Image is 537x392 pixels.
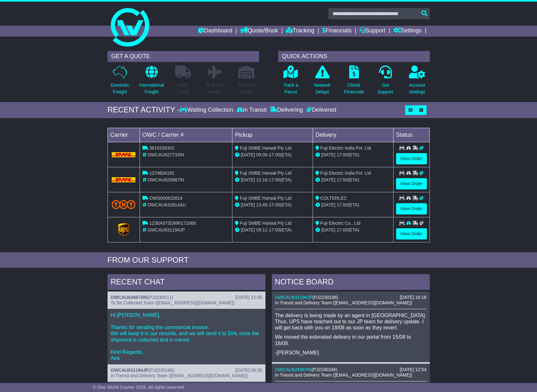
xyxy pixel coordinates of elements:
[235,295,262,300] div: [DATE] 12:45
[275,295,427,300] div: ( )
[275,350,427,356] p: -[PERSON_NAME]
[275,312,427,331] p: The delivery is being made by an agent in [GEOGRAPHIC_DATA]. Thus, UPS have reached out to our JP...
[147,177,184,182] span: OWCAU626887IN
[394,26,422,37] a: Settings
[322,26,351,37] a: Financials
[147,227,185,232] span: OWCAU631194JP
[305,107,336,114] div: Delivered
[337,227,348,232] span: 17:00
[149,295,172,300] span: PJ2240011
[111,300,235,305] span: To Be Collected Team ([EMAIL_ADDRESS][DOMAIN_NAME])
[240,145,291,151] span: Fuji SMBE Harwal Pty Ltd
[149,196,183,201] span: OWS000632614
[140,128,232,142] td: OWC / Carrier #
[278,51,430,62] div: QUICK ACTIONS
[275,367,427,372] div: ( )
[321,177,335,182] span: [DATE]
[235,202,310,208] div: - (ETA)
[314,295,337,300] span: PJ2230188
[343,65,364,99] a: CheckFinancials
[256,152,267,157] span: 09:00
[241,227,255,232] span: [DATE]
[321,227,335,232] span: [DATE]
[396,178,427,189] a: View Order
[147,152,184,157] span: OWCAU627733IN
[283,82,298,95] p: Track a Parcel
[110,65,129,99] a: DomesticFreight
[321,202,335,207] span: [DATE]
[400,295,426,300] div: [DATE] 16:16
[344,82,364,95] p: Check Financials
[275,295,313,300] a: OWCAU631194JP
[112,200,136,209] img: TNT_Domestic.png
[316,202,391,208] div: (ETA)
[240,221,291,226] span: Fuji SMBE Harwal Pty Ltd
[286,26,314,37] a: Tracking
[313,128,393,142] td: Delivery
[139,82,164,95] p: International Freight
[111,312,262,362] p: Hi [PERSON_NAME], Thanks for sending the commercial invoice. We will keep it in our records, and ...
[272,274,430,292] div: NOTICE BOARD
[275,367,312,372] a: OWCAU626887IN
[93,385,186,390] span: © One World Courier 2025. All rights reserved.
[256,202,267,207] span: 13:45
[235,177,310,183] div: - (ETA)
[108,105,180,115] div: RECENT ACTIVITY -
[111,368,149,373] a: OWCAU631194JP
[256,227,267,232] span: 09:11
[118,223,129,236] img: GetCarrierServiceLogo
[316,152,391,158] div: (ETA)
[238,82,255,95] p: Air / Sea Depot
[314,65,331,99] a: NetworkDelays
[316,177,391,183] div: (ETA)
[180,107,235,114] div: Waiting Collection
[108,274,265,292] div: RECENT CHAT
[269,202,280,207] span: 17:00
[409,82,425,95] p: Account Settings
[269,152,280,157] span: 17:00
[283,65,299,99] a: Track aParcel
[314,82,330,95] p: Network Delays
[235,368,262,373] div: [DATE] 08:28
[320,145,371,151] span: Fuji Electric India Pvt. Ltd
[150,368,173,373] span: PJ2230188
[320,221,360,226] span: Fuji Electric Co., Ltd
[337,202,348,207] span: 17:00
[316,227,391,233] div: (ETA)
[175,82,191,95] p: Full Loads
[275,300,412,305] span: In Transit and Delivery Team ([EMAIL_ADDRESS][DOMAIN_NAME])
[241,202,255,207] span: [DATE]
[409,65,426,99] a: AccountSettings
[321,152,335,157] span: [DATE]
[320,196,347,201] span: COLTERLEC
[396,153,427,164] a: View Order
[241,177,255,182] span: [DATE]
[149,145,174,151] span: 3819109302
[112,177,136,182] img: DHL.png
[269,177,280,182] span: 17:00
[108,256,430,265] div: FROM OUR SUPPORT
[205,82,224,95] p: Air & Sea Freight
[393,128,429,142] td: Status
[275,372,412,378] span: In Transit and Delivery Team ([EMAIL_ADDRESS][DOMAIN_NAME])
[232,128,313,142] td: Pickup
[240,196,291,201] span: Fuji SMBE Harwal Pty Ltd
[377,82,393,95] p: Get Support
[240,26,278,37] a: Quote/Book
[147,202,186,207] span: OWCAU632614AU
[110,82,129,95] p: Domestic Freight
[400,367,426,372] div: [DATE] 12:54
[235,152,310,158] div: - (ETA)
[313,367,336,372] span: PJ2240246
[377,65,394,99] a: GetSupport
[337,152,348,157] span: 17:00
[111,295,262,300] div: ( )
[359,26,385,37] a: Support
[149,170,174,176] span: 1274604192
[337,177,348,182] span: 17:00
[108,128,140,142] td: Carrier
[198,26,232,37] a: Dashboard
[269,227,280,232] span: 17:00
[111,373,248,378] span: In Transit and Delivery Team ([EMAIL_ADDRESS][DOMAIN_NAME])
[112,152,136,157] img: DHL.png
